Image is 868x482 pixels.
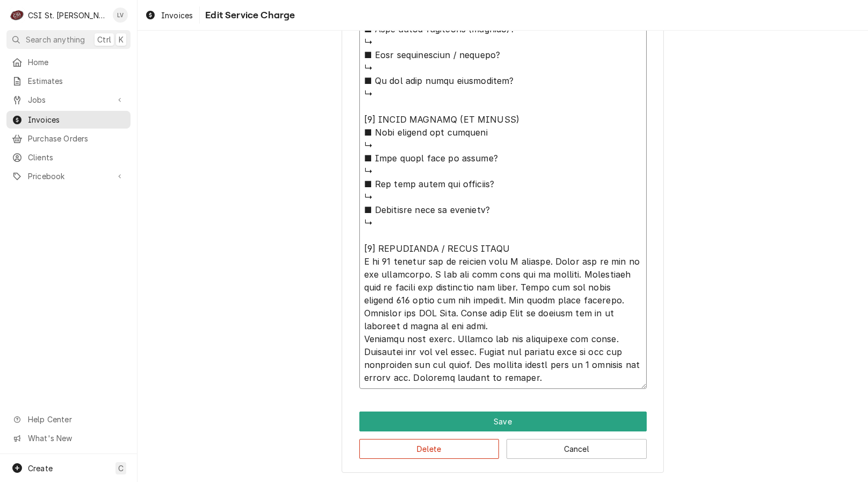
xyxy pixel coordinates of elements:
span: C [118,463,124,474]
div: Button Group [359,412,647,459]
button: Cancel [507,439,647,459]
span: Search anything [26,34,85,45]
div: Button Group Row [359,412,647,431]
span: Invoices [28,114,125,125]
div: C [10,8,25,23]
div: CSI St. Louis's Avatar [10,8,25,23]
a: Go to What's New [6,429,131,447]
span: Home [28,56,125,68]
a: Clients [6,148,131,166]
div: CSI St. [PERSON_NAME] [28,10,107,21]
button: Save [359,412,647,431]
div: LV [113,8,128,23]
a: Go to Help Center [6,410,131,428]
a: Purchase Orders [6,130,131,147]
span: Estimates [28,75,125,87]
a: Go to Jobs [6,91,131,109]
span: Invoices [161,10,193,21]
div: Lisa Vestal's Avatar [113,8,128,23]
span: Pricebook [28,171,109,182]
a: Invoices [141,6,197,24]
a: Home [6,53,131,71]
a: Invoices [6,111,131,129]
a: Estimates [6,72,131,90]
span: What's New [28,433,124,444]
a: Go to Pricebook [6,167,131,185]
span: Edit Service Charge [202,8,295,23]
span: Create [28,464,53,473]
span: Clients [28,152,125,163]
div: Button Group Row [359,431,647,459]
span: Help Center [28,414,124,425]
button: Delete [359,439,500,459]
span: Ctrl [97,34,111,45]
span: Purchase Orders [28,133,125,144]
span: Jobs [28,94,109,105]
span: K [119,34,124,45]
button: Search anythingCtrlK [6,30,131,49]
